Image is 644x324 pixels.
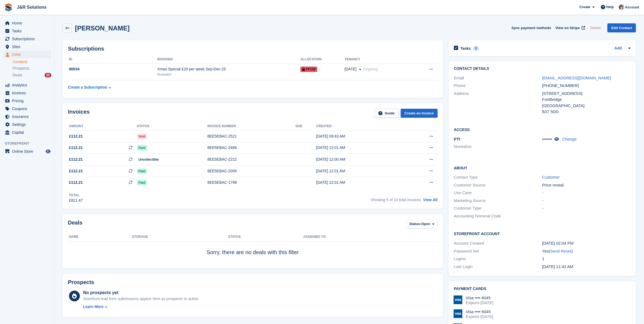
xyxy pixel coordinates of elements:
button: Sync payment methods [511,23,551,32]
div: Account Created [454,240,542,247]
h2: About [454,165,630,170]
span: Paid [137,145,147,151]
th: Created [316,122,403,131]
div: Accounting Nominal Code [454,213,542,219]
th: Name [68,233,132,241]
div: No prospects yet [83,289,199,296]
div: [DATE] 02:04 PM [542,240,630,247]
a: Customer [542,175,560,179]
div: Email [454,75,542,81]
span: Subscriptions [12,35,45,43]
span: PTI [454,137,460,141]
span: Showing 5 of 10 total invoices [371,198,421,202]
img: stora-icon-8386f47178a22dfd0bd8f6a31ec36ba5ce8667c1dd55bd0f319d3a0aa187defe.svg [4,3,12,11]
img: Steve Revell [619,4,624,10]
span: Paid [137,169,147,174]
li: Nuneaton [454,144,542,150]
th: Invoice number [208,122,296,131]
div: [GEOGRAPHIC_DATA] [542,103,630,109]
div: Total [69,193,83,198]
span: Sites [12,43,45,51]
a: menu [3,35,51,43]
th: Status [137,122,208,131]
a: Deals 22 [12,72,51,78]
div: Visa •••• 6045 [466,295,493,300]
a: Send Reset [550,249,571,253]
span: Create [579,4,590,10]
div: 0 [473,46,479,51]
a: View All [423,198,438,202]
button: Delete [588,23,603,32]
h2: Prospects [68,279,94,285]
span: Ongoing [363,67,378,71]
h2: Tasks [460,46,471,51]
div: - [542,198,630,204]
span: Invoices [12,89,45,97]
div: £821.47 [69,198,83,203]
th: Status [228,233,303,241]
div: Expires [DATE] [466,300,493,305]
a: [EMAIL_ADDRESS][DOMAIN_NAME] [542,76,611,80]
h2: Contact Details [454,67,630,71]
span: Paid [137,180,147,185]
div: Phone [454,83,542,89]
span: ( ) [549,249,573,253]
div: Xmas Special £20 per week Sep-Dec-25 [157,66,300,72]
span: Storefront [5,141,54,146]
span: Account [625,5,639,10]
th: Due [296,122,316,131]
div: Customer Type [454,205,542,211]
h2: Deals [68,220,82,230]
span: Pricing [12,97,45,105]
span: Help [606,4,614,10]
span: Uncollectible [137,157,161,162]
img: Visa Logo [454,309,462,318]
div: 8EE5EBAC-2521 [208,133,296,139]
div: 22 [45,73,51,77]
span: Insurance [12,113,45,120]
a: menu [3,97,51,105]
a: menu [3,51,51,58]
div: [DATE] 09:43 AM [316,133,403,139]
div: [DATE] 12:01 AM [316,168,403,174]
div: Contact Type [454,174,542,180]
div: Address [454,91,542,115]
a: Edit Contact [607,23,636,32]
div: Logins [454,256,542,262]
span: Settings [12,121,45,128]
button: Status: Open [406,220,438,229]
span: Online Store [12,148,45,155]
span: Capital [12,129,45,136]
span: £112.21 [69,180,83,185]
span: £112.21 [69,157,83,162]
div: 1 [542,256,630,262]
h2: [PERSON_NAME] [75,24,130,32]
span: Prospects [12,66,29,71]
th: ID [68,55,157,64]
div: 8EE5EBAC-1798 [208,180,296,185]
span: Coupons [12,105,45,113]
a: menu [3,19,51,27]
span: Void [137,134,147,139]
a: Guide [375,109,398,118]
span: £112.21 [69,133,83,139]
a: menu [3,89,51,97]
div: Nuneaton [157,72,300,77]
a: menu [3,27,51,35]
th: Tenancy [344,55,414,64]
span: Deals [12,73,22,78]
span: Home [12,19,45,27]
span: £112.21 [69,145,83,151]
div: - [542,190,630,196]
div: Marketing Source [454,198,542,204]
div: 8EE5EBAC-2005 [208,168,296,174]
th: Booking [157,55,300,64]
div: - [542,205,630,211]
th: Assigned to [303,233,438,241]
a: Contacts [12,59,51,64]
h2: Payment cards [454,287,630,291]
span: Sorry, there are no deals with this filter [206,249,299,255]
th: Allocation [300,55,344,64]
a: Preview store [45,148,51,155]
span: ••••••• [542,137,552,141]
